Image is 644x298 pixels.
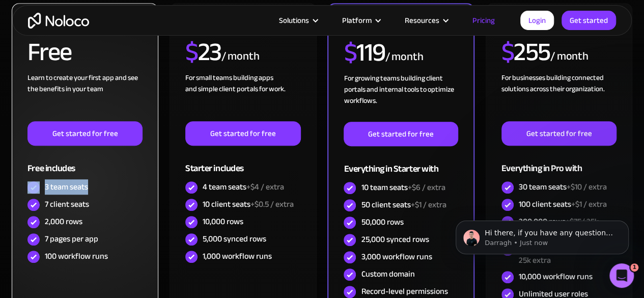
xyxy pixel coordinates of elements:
iframe: Intercom live chat [609,263,634,288]
div: Solutions [266,14,329,27]
h2: 23 [185,39,221,65]
div: Platform [342,14,372,27]
div: 2,000 rows [45,216,82,227]
div: 3 team seats [45,181,88,193]
a: Login [520,11,554,30]
a: Get started [562,11,616,30]
span: +$6 / extra [407,180,445,195]
div: 100 workflow runs [45,251,108,262]
div: Solutions [279,14,309,27]
div: 25,000 synced rows [361,234,429,245]
div: Everything in Starter with [344,146,458,179]
a: home [28,13,89,29]
div: 10,000 workflow runs [519,271,593,282]
div: 50,000 rows [361,216,403,228]
div: 10 client seats [203,199,294,210]
div: 10 team seats [361,182,445,193]
a: Get started for free [344,122,458,146]
div: 50 client seats [361,199,446,210]
div: 1,000 workflow runs [203,251,272,262]
div: Resources [392,14,460,27]
span: +$4 / extra [246,179,284,195]
div: / month [221,48,260,65]
h2: 119 [344,40,385,65]
div: / month [550,48,589,65]
span: 1 [630,263,638,272]
div: Learn to create your first app and see the benefits in your team ‍ [27,72,143,121]
div: Platform [329,14,392,27]
span: +$1 / extra [410,197,446,212]
h2: Free [27,39,72,65]
span: +$1 / extra [571,197,607,212]
div: 7 pages per app [45,233,98,245]
span: $ [344,29,356,76]
div: Resources [405,14,439,27]
div: 30 team seats [519,181,607,193]
div: 4 team seats [203,181,284,193]
h2: 255 [501,39,550,65]
span: $ [501,28,514,76]
span: +$10 / extra [567,179,607,195]
div: Custom domain [361,268,414,280]
div: Everything in Pro with [501,146,617,179]
div: For small teams building apps and simple client portals for work. ‍ [185,72,300,121]
div: Record-level permissions [361,286,447,297]
a: Get started for free [27,121,143,146]
div: For growing teams building client portals and internal tools to optimize workflows. [344,73,458,122]
a: Pricing [460,14,508,27]
iframe: Intercom notifications message [440,199,644,270]
span: $ [185,28,198,76]
a: Get started for free [185,121,300,146]
div: / month [385,49,423,65]
a: Get started for free [501,121,617,146]
div: 3,000 workflow runs [361,251,432,262]
div: For businesses building connected solutions across their organization. ‍ [501,72,617,121]
span: +$0.5 / extra [250,197,294,212]
div: 5,000 synced rows [203,233,266,245]
div: 7 client seats [45,199,89,210]
div: 10,000 rows [203,216,243,227]
div: Free includes [27,146,143,179]
div: Starter includes [185,146,300,179]
div: 100 client seats [519,199,607,210]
